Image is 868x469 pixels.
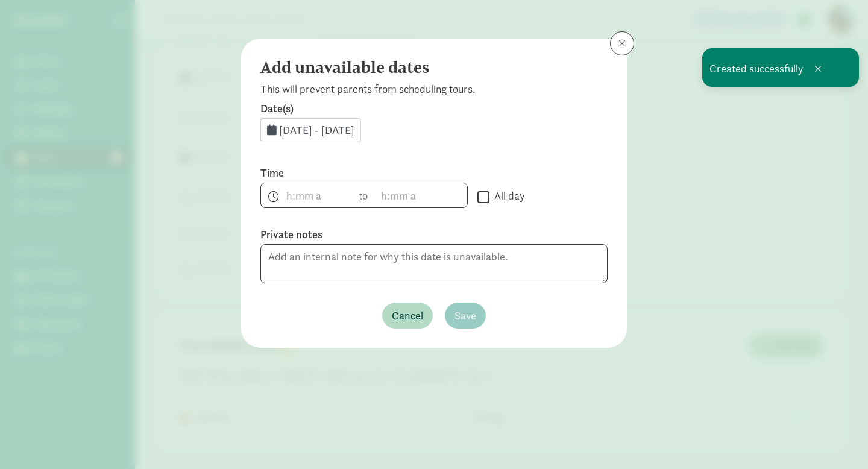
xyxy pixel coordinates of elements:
[489,189,525,203] label: All day
[454,307,476,324] span: Save
[376,183,467,207] input: h:mm a
[260,58,598,77] h4: Add unavailable dates
[279,123,354,137] span: [DATE] - [DATE]
[702,48,859,87] div: Created successfully
[261,183,353,207] input: h:mm a
[260,166,468,180] label: Time
[260,227,608,242] label: Private notes
[445,303,486,329] button: Save
[359,187,370,204] span: to
[808,411,868,469] iframe: Chat Widget
[260,101,608,116] label: Date(s)
[382,303,433,329] button: Cancel
[392,307,423,324] span: Cancel
[260,82,608,96] p: This will prevent parents from scheduling tours.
